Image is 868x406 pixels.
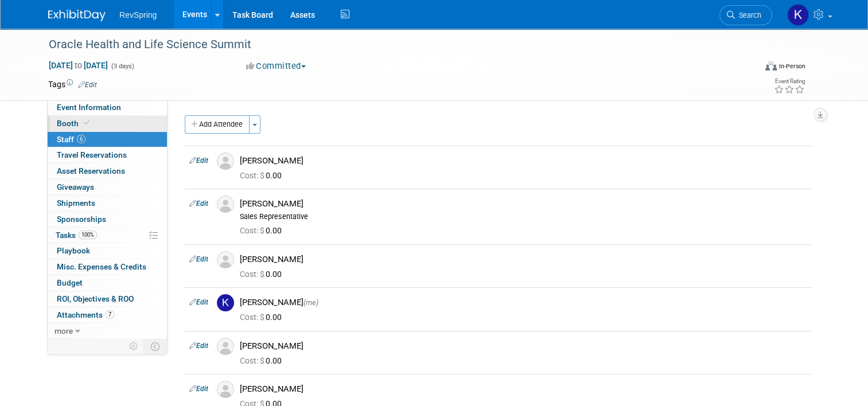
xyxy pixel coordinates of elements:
span: Cost: $ [240,171,266,180]
span: [DATE] [DATE] [48,60,108,71]
a: Event Information [48,100,167,115]
div: [PERSON_NAME] [240,155,807,166]
a: Edit [78,81,97,89]
span: (3 days) [110,63,134,70]
span: Search [735,11,761,19]
img: Associate-Profile-5.png [217,251,234,268]
div: [PERSON_NAME] [240,198,807,209]
a: Shipments [48,196,167,211]
span: 0.00 [240,270,286,279]
span: 7 [106,310,114,319]
span: Asset Reservations [57,166,125,175]
span: Shipments [57,198,95,208]
td: Personalize Event Tab Strip [124,339,144,354]
span: Budget [57,278,83,287]
a: Edit [189,342,208,350]
a: Playbook [48,243,167,259]
div: [PERSON_NAME] [240,341,807,352]
span: Playbook [57,246,90,255]
div: [PERSON_NAME] [240,297,807,308]
span: Attachments [57,310,114,319]
a: Travel Reservations [48,147,167,163]
span: Cost: $ [240,226,266,235]
a: Booth [48,116,167,131]
a: Sponsorships [48,212,167,227]
img: ExhibitDay [48,10,106,21]
td: Toggle Event Tabs [144,339,168,354]
a: Giveaways [48,179,167,195]
a: Edit [189,255,208,263]
a: Attachments7 [48,307,167,323]
img: Associate-Profile-5.png [217,153,234,170]
img: Associate-Profile-5.png [217,381,234,398]
span: Staff [57,135,85,144]
div: In-Person [779,62,805,71]
a: Edit [189,385,208,393]
div: Event Format [694,60,805,77]
span: Travel Reservations [57,150,127,159]
a: more [48,323,167,339]
img: Associate-Profile-5.png [217,338,234,355]
span: ROI, Objectives & ROO [57,294,134,303]
a: Edit [189,157,208,165]
a: Tasks100% [48,228,167,243]
span: 0.00 [240,171,286,180]
span: Booth [57,119,92,128]
span: Tasks [56,231,97,240]
span: to [73,61,84,70]
button: Committed [242,60,310,72]
a: Search [719,5,772,25]
span: Cost: $ [240,313,266,322]
a: Staff6 [48,132,167,147]
span: (me) [303,298,318,307]
a: Edit [189,298,208,306]
a: Misc. Expenses & Credits [48,259,167,275]
td: Tags [48,79,97,90]
a: ROI, Objectives & ROO [48,291,167,307]
span: 0.00 [240,356,286,365]
span: Giveaways [57,182,94,192]
span: Cost: $ [240,270,266,279]
img: Format-Inperson.png [765,61,777,71]
span: 100% [79,231,97,239]
button: Add Attendee [185,115,250,134]
div: Oracle Health and Life Science Summit [45,34,741,55]
i: Booth reservation complete [84,120,89,126]
span: 0.00 [240,226,286,235]
a: Edit [189,200,208,208]
a: Budget [48,275,167,291]
span: RevSpring [119,10,157,19]
span: Event Information [57,103,121,112]
span: 0.00 [240,313,286,322]
span: Sponsorships [57,214,106,224]
div: Sales Representative [240,212,807,221]
div: [PERSON_NAME] [240,254,807,265]
div: Event Rating [774,79,805,84]
a: Asset Reservations [48,163,167,179]
div: [PERSON_NAME] [240,384,807,395]
img: K.jpg [217,294,234,311]
span: Cost: $ [240,356,266,365]
span: Misc. Expenses & Credits [57,262,146,271]
img: Kelsey Culver [787,4,809,26]
img: Associate-Profile-5.png [217,196,234,213]
span: more [55,326,73,335]
span: 6 [77,135,85,143]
